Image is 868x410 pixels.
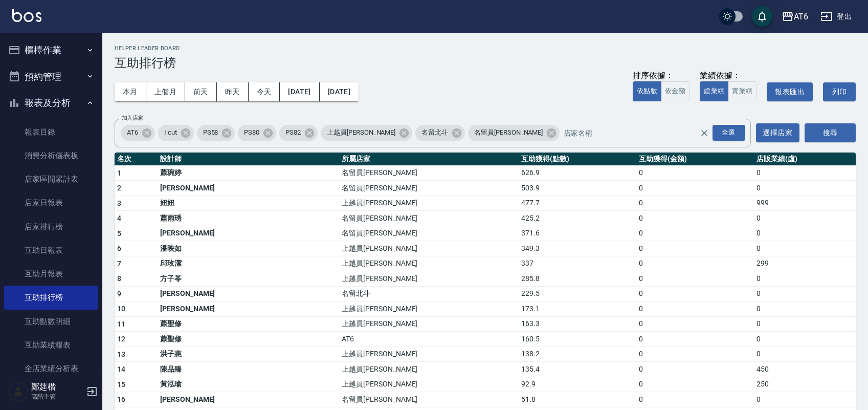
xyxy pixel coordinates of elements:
[636,211,754,226] td: 0
[238,125,276,141] div: PS80
[117,244,121,252] span: 6
[158,256,339,271] td: 邱玫潔
[158,211,339,226] td: 蕭雨琇
[339,211,519,226] td: 名留員[PERSON_NAME]
[339,153,519,166] th: 所屬店家
[117,274,121,283] span: 8
[633,81,661,101] button: 依點數
[700,81,728,101] button: 虛業績
[321,127,402,138] span: 上越員[PERSON_NAME]
[117,229,121,238] span: 5
[4,215,98,239] a: 店家排行榜
[519,153,636,166] th: 互助獲得(點數)
[636,181,754,196] td: 0
[279,127,307,138] span: PS82
[117,214,121,222] span: 4
[115,56,856,70] h3: 互助排行榜
[754,392,856,407] td: 0
[754,347,856,362] td: 0
[4,310,98,333] a: 互助點數明細
[636,392,754,407] td: 0
[519,165,636,181] td: 626.9
[117,395,126,403] span: 16
[339,181,519,196] td: 名留員[PERSON_NAME]
[754,196,856,211] td: 999
[752,6,772,27] button: save
[415,127,454,138] span: 名留北斗
[197,127,225,138] span: PS58
[117,184,121,192] span: 2
[117,380,126,389] span: 15
[339,316,519,332] td: 上越員[PERSON_NAME]
[697,126,711,140] button: Clear
[700,71,756,81] div: 業績依據：
[816,7,856,26] button: 登出
[31,382,83,392] h5: 鄭莛楷
[519,226,636,241] td: 371.6
[185,82,217,101] button: 前天
[823,82,856,101] button: 列印
[4,357,98,380] a: 全店業績分析表
[122,114,143,122] label: 加入店家
[754,165,856,181] td: 0
[754,332,856,347] td: 0
[805,123,856,142] button: 搜尋
[636,362,754,377] td: 0
[636,301,754,317] td: 0
[519,301,636,317] td: 173.1
[158,226,339,241] td: [PERSON_NAME]
[238,127,265,138] span: PS80
[661,81,689,101] button: 依金額
[117,305,126,313] span: 10
[339,271,519,287] td: 上越員[PERSON_NAME]
[339,377,519,392] td: 上越員[PERSON_NAME]
[468,127,549,138] span: 名留員[PERSON_NAME]
[158,165,339,181] td: 蕭琬婷
[4,239,98,262] a: 互助日報表
[158,127,183,138] span: I cut
[519,286,636,301] td: 229.5
[12,9,41,22] img: Logo
[339,286,519,301] td: 名留北斗
[519,347,636,362] td: 138.2
[4,286,98,309] a: 互助排行榜
[158,377,339,392] td: 黃泓瑜
[519,377,636,392] td: 92.9
[519,196,636,211] td: 477.7
[636,226,754,241] td: 0
[158,362,339,377] td: 陳品臻
[519,362,636,377] td: 135.4
[636,347,754,362] td: 0
[754,256,856,271] td: 299
[468,125,560,141] div: 名留員[PERSON_NAME]
[519,271,636,287] td: 285.8
[777,6,812,27] button: AT6
[117,320,126,328] span: 11
[339,226,519,241] td: 名留員[PERSON_NAME]
[4,90,98,116] button: 報表及分析
[767,82,813,101] button: 報表匯出
[636,271,754,287] td: 0
[636,153,754,166] th: 互助獲得(金額)
[158,153,339,166] th: 設計師
[4,191,98,214] a: 店家日報表
[519,392,636,407] td: 51.8
[158,196,339,211] td: 妞妞
[158,301,339,317] td: [PERSON_NAME]
[339,347,519,362] td: 上越員[PERSON_NAME]
[115,153,158,166] th: 名次
[117,260,121,268] span: 7
[321,125,412,141] div: 上越員[PERSON_NAME]
[636,256,754,271] td: 0
[8,381,29,402] img: Person
[158,286,339,301] td: [PERSON_NAME]
[339,392,519,407] td: 名留員[PERSON_NAME]
[713,125,745,141] div: 全選
[158,347,339,362] td: 洪子惠
[754,241,856,256] td: 0
[280,82,319,101] button: [DATE]
[636,165,754,181] td: 0
[117,335,126,343] span: 12
[728,81,756,101] button: 實業績
[754,211,856,226] td: 0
